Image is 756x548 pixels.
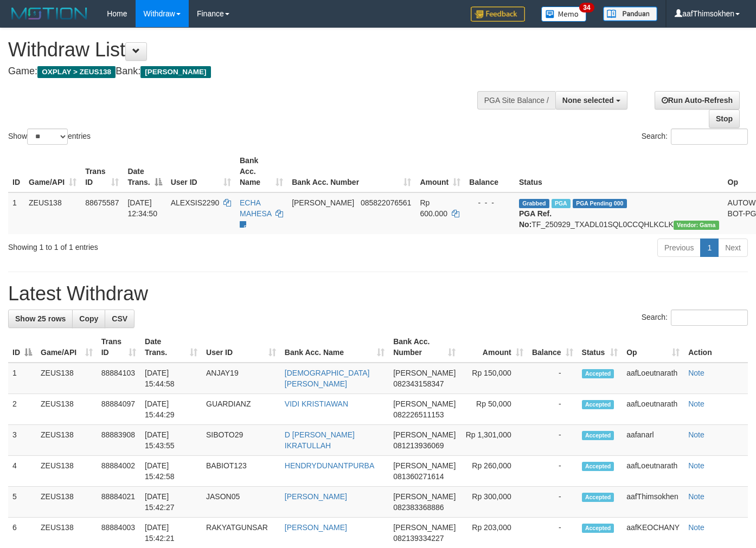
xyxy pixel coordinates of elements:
[8,394,36,425] td: 2
[573,199,627,208] span: PGA Pending
[622,394,684,425] td: aafLoeutnarath
[393,430,456,439] span: [PERSON_NAME]
[105,310,134,328] a: CSV
[579,3,594,12] span: 34
[140,487,202,518] td: [DATE] 15:42:27
[285,369,370,388] a: [DEMOGRAPHIC_DATA][PERSON_NAME]
[655,91,740,109] a: Run Auto-Refresh
[622,363,684,394] td: aafLoeutnarath
[37,66,116,78] span: OXPLAY > ZEUS138
[582,369,614,378] span: Accepted
[519,199,549,208] span: Grabbed
[688,523,704,532] a: Note
[622,487,684,518] td: aafThimsokhen
[36,456,97,487] td: ZEUS138
[393,399,456,408] span: [PERSON_NAME]
[285,523,347,532] a: [PERSON_NAME]
[622,425,684,456] td: aafanarl
[81,151,123,192] th: Trans ID: activate to sort column ascending
[393,492,456,501] span: [PERSON_NAME]
[202,394,280,425] td: GUARDIANZ
[528,425,578,456] td: -
[140,332,202,363] th: Date Trans.: activate to sort column ascending
[140,394,202,425] td: [DATE] 15:44:29
[465,151,515,192] th: Balance
[688,430,704,439] a: Note
[515,151,723,192] th: Status
[578,332,623,363] th: Status: activate to sort column ascending
[361,198,411,207] span: Copy 085822076561 to clipboard
[36,332,97,363] th: Game/API: activate to sort column ascending
[24,151,81,192] th: Game/API: activate to sort column ascending
[460,332,527,363] th: Amount: activate to sort column ascending
[202,332,280,363] th: User ID: activate to sort column ascending
[471,7,525,22] img: Feedback.jpg
[688,492,704,501] a: Note
[8,66,493,77] h4: Game: Bank:
[688,399,704,408] a: Note
[8,283,748,305] h1: Latest Withdraw
[393,472,444,481] span: Copy 081360271614 to clipboard
[393,461,456,470] span: [PERSON_NAME]
[519,209,552,229] b: PGA Ref. No:
[97,394,140,425] td: 88884097
[202,363,280,394] td: ANJAY19
[688,461,704,470] a: Note
[97,456,140,487] td: 88884002
[541,7,587,22] img: Button%20Memo.svg
[460,425,527,456] td: Rp 1,301,000
[202,425,280,456] td: SIBOTO29
[36,363,97,394] td: ZEUS138
[515,192,723,234] td: TF_250929_TXADL01SQL0CCQHLKCLK
[285,492,347,501] a: [PERSON_NAME]
[112,314,127,323] span: CSV
[202,487,280,518] td: JASON05
[393,534,444,543] span: Copy 082139334227 to clipboard
[127,198,157,218] span: [DATE] 12:34:50
[8,151,24,192] th: ID
[79,314,98,323] span: Copy
[657,238,701,257] a: Previous
[85,198,119,207] span: 88675587
[123,151,166,192] th: Date Trans.: activate to sort column descending
[393,503,444,512] span: Copy 082383368886 to clipboard
[562,96,614,105] span: None selected
[700,238,719,257] a: 1
[582,400,614,409] span: Accepted
[27,128,68,145] select: Showentries
[280,332,389,363] th: Bank Acc. Name: activate to sort column ascending
[582,431,614,440] span: Accepted
[393,523,456,532] span: [PERSON_NAME]
[97,487,140,518] td: 88884021
[97,332,140,363] th: Trans ID: activate to sort column ascending
[8,39,493,61] h1: Withdraw List
[8,456,36,487] td: 4
[393,379,444,388] span: Copy 082343158347 to clipboard
[582,524,614,533] span: Accepted
[688,369,704,377] a: Note
[582,493,614,502] span: Accepted
[528,456,578,487] td: -
[285,430,355,450] a: D [PERSON_NAME] IKRATULLAH
[97,363,140,394] td: 88884103
[8,310,73,328] a: Show 25 rows
[555,91,627,109] button: None selected
[415,151,465,192] th: Amount: activate to sort column ascending
[36,425,97,456] td: ZEUS138
[140,456,202,487] td: [DATE] 15:42:58
[469,197,510,208] div: - - -
[460,487,527,518] td: Rp 300,000
[8,5,91,22] img: MOTION_logo.png
[622,332,684,363] th: Op: activate to sort column ascending
[24,192,81,234] td: ZEUS138
[528,394,578,425] td: -
[140,66,210,78] span: [PERSON_NAME]
[393,441,444,450] span: Copy 081213936069 to clipboard
[36,487,97,518] td: ZEUS138
[642,128,748,145] label: Search:
[171,198,220,207] span: ALEXSIS2290
[285,461,374,470] a: HENDRYDUNANTPURBA
[202,456,280,487] td: BABIOT123
[240,198,271,218] a: ECHA MAHESA
[477,91,555,109] div: PGA Site Balance /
